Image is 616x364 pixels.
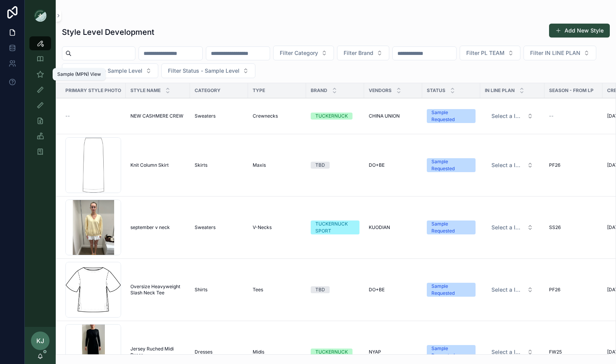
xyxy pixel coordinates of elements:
[485,345,539,359] button: Select Button
[253,349,264,355] span: Midis
[369,113,400,119] span: CHINA UNION
[65,113,70,119] span: --
[130,113,183,119] span: NEW CASHMERE CREW
[130,162,185,168] a: Knit Column Skirt
[431,220,471,234] div: Sample Requested
[311,220,359,234] a: TUCKERNUCK SPORT
[130,162,169,168] span: Knit Column Skirt
[253,287,263,293] span: Tees
[427,87,445,94] span: Status
[369,224,390,231] span: KUODIAN
[549,287,598,293] a: PF26
[195,349,243,355] a: Dresses
[485,345,540,359] a: Select Button
[549,162,560,168] span: PF26
[253,87,265,94] span: Type
[369,349,381,355] span: NYAP
[65,113,121,119] a: --
[485,109,539,123] button: Select Button
[25,31,56,169] div: scrollable content
[485,283,539,297] button: Select Button
[337,46,389,60] button: Select Button
[549,24,610,38] button: Add New Style
[485,158,540,173] a: Select Button
[253,349,301,355] a: Midis
[311,87,327,94] span: Brand
[195,349,212,355] span: Dresses
[253,162,301,168] a: Maxis
[130,113,185,119] a: NEW CASHMERE CREW
[311,349,359,355] a: TUCKERNUCK
[431,345,471,359] div: Sample Requested
[311,113,359,120] a: TUCKERNUCK
[130,346,185,358] a: Jersey Ruched Midi Dress
[549,287,560,293] span: PF26
[491,348,524,356] span: Select a IN LINE PLAN
[62,27,154,38] h1: Style Level Development
[36,336,44,345] span: KJ
[491,112,524,120] span: Select a IN LINE PLAN
[57,71,101,77] div: Sample (MPN) View
[253,113,301,119] a: Crewnecks
[280,49,318,57] span: Filter Category
[485,220,540,235] a: Select Button
[369,162,418,168] a: DO+BE
[431,158,471,172] div: Sample Requested
[65,87,121,94] span: Primary Style Photo
[195,287,207,293] span: Shirts
[369,87,392,94] span: Vendors
[130,224,185,231] a: september v neck
[130,284,185,296] a: Oversize Heavyweight Slash Neck Tee
[485,109,540,123] a: Select Button
[344,49,373,57] span: Filter Brand
[253,287,301,293] a: Tees
[68,67,142,75] span: Filter Season - Sample Level
[466,49,505,57] span: Filter PL TEAM
[130,87,161,94] span: Style Name
[524,46,596,60] button: Select Button
[195,87,221,94] span: Category
[369,287,385,293] span: DO+BE
[485,282,540,297] a: Select Button
[485,158,539,172] button: Select Button
[427,283,476,297] a: Sample Requested
[34,9,46,22] img: App logo
[315,113,348,120] div: TUCKERNUCK
[427,220,476,234] a: Sample Requested
[549,224,561,231] span: SS26
[253,224,272,231] span: V-Necks
[369,113,418,119] a: CHINA UNION
[369,287,418,293] a: DO+BE
[427,345,476,359] a: Sample Requested
[195,162,207,168] span: Skirts
[549,349,562,355] span: FW25
[168,67,240,75] span: Filter Status - Sample Level
[549,349,598,355] a: FW25
[491,224,524,231] span: Select a IN LINE PLAN
[549,162,598,168] a: PF26
[253,162,266,168] span: Maxis
[253,113,278,119] span: Crewnecks
[130,224,170,231] span: september v neck
[427,109,476,123] a: Sample Requested
[485,220,539,234] button: Select Button
[530,49,580,57] span: Filter IN LINE PLAN
[431,109,471,123] div: Sample Requested
[369,349,418,355] a: NYAP
[315,162,325,169] div: TBD
[549,87,594,94] span: Season - From LP
[369,162,385,168] span: DO+BE
[369,224,418,231] a: KUODIAN
[431,283,471,297] div: Sample Requested
[311,162,359,169] a: TBD
[195,224,243,231] a: Sweaters
[273,46,334,60] button: Select Button
[161,63,255,78] button: Select Button
[549,113,598,119] a: --
[62,63,158,78] button: Select Button
[491,286,524,294] span: Select a IN LINE PLAN
[427,158,476,172] a: Sample Requested
[195,224,216,231] span: Sweaters
[460,46,520,60] button: Select Button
